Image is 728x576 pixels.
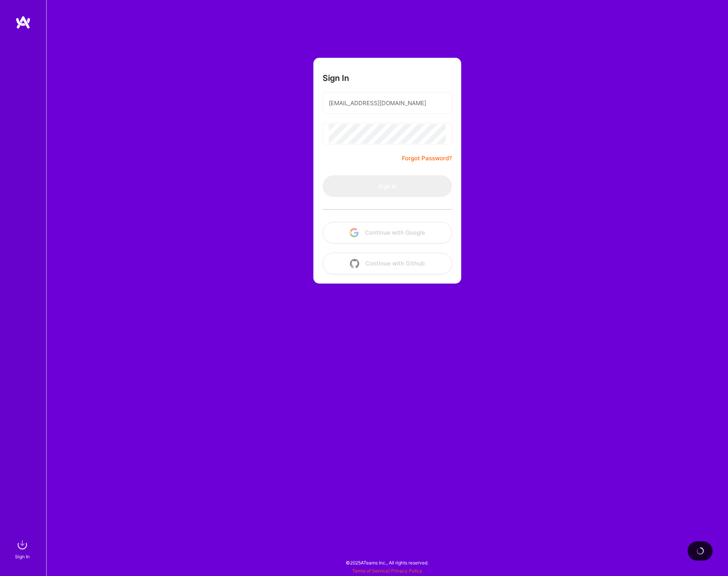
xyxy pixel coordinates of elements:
input: Email... [329,93,446,113]
button: Continue with Google [323,222,452,243]
div: © 2025 ATeams Inc., All rights reserved. [46,553,728,572]
button: Sign In [323,175,452,197]
a: Forgot Password? [402,154,452,163]
img: icon [350,259,359,268]
a: Terms of Service [352,568,388,574]
h3: Sign In [323,73,349,83]
img: icon [350,228,359,237]
button: Continue with Github [323,253,452,274]
a: Privacy Policy [391,568,422,574]
span: | [352,568,422,574]
img: logo [15,15,31,29]
a: sign inSign In [16,537,30,561]
img: loading [696,546,705,556]
img: sign in [15,537,30,552]
div: Sign In [15,552,30,561]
